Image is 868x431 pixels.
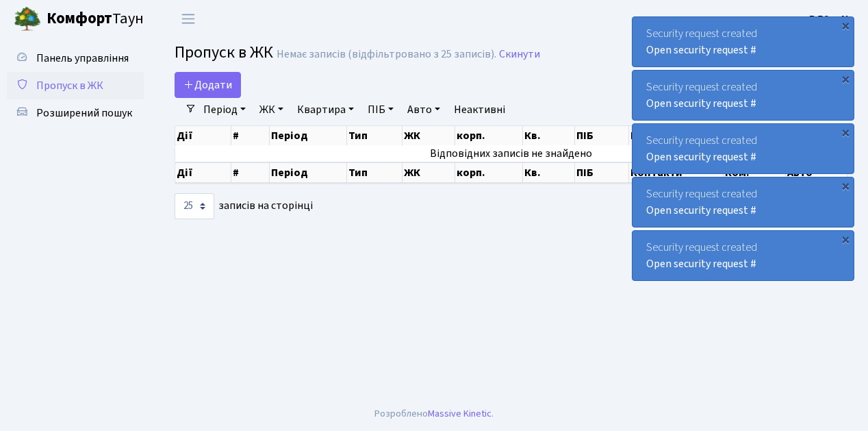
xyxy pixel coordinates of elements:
a: Massive Kinetic [428,406,492,421]
div: Security request created [633,71,854,120]
span: Пропуск в ЖК [175,40,273,64]
select: записів на сторінці [175,193,214,219]
div: Немає записів (відфільтровано з 25 записів). [277,48,496,61]
th: Період [270,126,347,145]
div: × [839,232,852,246]
b: Комфорт [47,8,112,29]
a: Розширений пошук [7,99,144,127]
a: ПІБ [362,98,399,121]
span: Розширений пошук [36,106,132,121]
b: ВЛ2 -. К. [809,12,852,27]
div: Security request created [633,231,854,280]
td: Відповідних записів не знайдено [175,145,847,162]
span: Додати [183,77,232,93]
div: × [839,179,852,193]
a: Додати [175,72,241,98]
a: Open security request # [646,96,756,111]
th: # [231,162,270,183]
button: Переключити навігацію [171,8,205,30]
a: Авто [402,98,446,121]
th: Кв. [523,162,575,183]
div: Розроблено . [374,406,494,421]
a: ЖК [254,98,289,121]
a: Open security request # [646,256,756,271]
th: Контакти [629,126,724,145]
th: Тип [347,162,403,183]
div: × [839,72,852,86]
a: Неактивні [448,98,511,121]
div: Security request created [633,124,854,173]
th: Дії [175,162,231,183]
span: Панель управління [36,51,129,66]
th: ПІБ [575,162,628,183]
th: # [231,126,270,145]
a: Open security request # [646,203,756,218]
th: Контакти [629,162,724,183]
div: × [839,125,852,139]
a: Панель управління [7,45,144,72]
a: Скинути [499,48,540,61]
th: ЖК [403,162,455,183]
a: Період [198,98,251,121]
a: Open security request # [646,149,756,164]
th: ПІБ [575,126,628,145]
div: × [839,19,852,32]
a: Пропуск в ЖК [7,72,144,99]
th: корп. [455,126,523,145]
th: Тип [347,126,403,145]
label: записів на сторінці [175,193,313,219]
div: Security request created [633,177,854,227]
th: Дії [175,126,231,145]
th: корп. [455,162,523,183]
div: Security request created [633,17,854,66]
th: Період [270,162,347,183]
th: ЖК [403,126,455,145]
a: Open security request # [646,42,756,58]
th: Кв. [523,126,575,145]
img: logo.png [14,5,41,33]
a: Квартира [292,98,359,121]
span: Пропуск в ЖК [36,78,103,93]
span: Таун [47,8,144,31]
a: ВЛ2 -. К. [809,11,852,27]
